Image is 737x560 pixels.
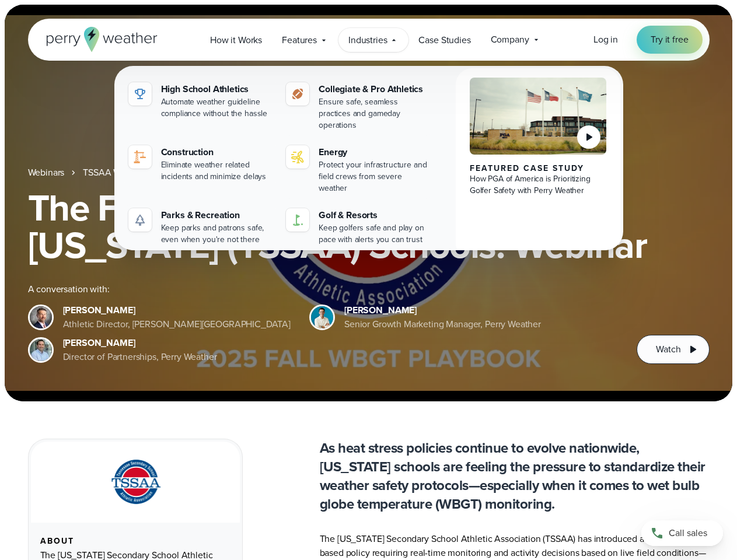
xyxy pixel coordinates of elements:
h1: The Fall WBGT Playbook for [US_STATE] (TSSAA) Schools: Webinar [28,189,710,264]
a: Try it free [637,26,702,54]
div: How PGA of America is Prioritizing Golfer Safety with Perry Weather [470,173,607,197]
a: PGA of America, Frisco Campus Featured Case Study How PGA of America is Prioritizing Golfer Safet... [456,68,621,260]
img: construction perry weather [133,150,147,164]
div: Featured Case Study [470,164,607,173]
a: construction perry weather Construction Eliminate weather related incidents and minimize delays [124,141,277,187]
div: Keep parks and patrons safe, even when you're not there [161,222,273,246]
div: Ensure safe, seamless practices and gameday operations [319,96,430,131]
span: How it Works [210,33,262,47]
a: Golf & Resorts Keep golfers safe and play on pace with alerts you can trust [281,204,435,250]
a: Energy Protect your infrastructure and field crews from severe weather [281,141,435,199]
img: proathletics-icon@2x-1.svg [291,87,305,101]
img: golf-iconV2.svg [291,213,305,227]
div: Energy [319,145,430,159]
div: Collegiate & Pro Athletics [319,82,430,96]
img: Jeff Wood [30,339,52,361]
div: About [40,537,230,546]
div: [PERSON_NAME] [63,303,291,317]
span: Watch [656,342,680,356]
a: High School Athletics Automate weather guideline compliance without the hassle [124,78,277,124]
div: [PERSON_NAME] [344,303,541,317]
span: Features [282,33,317,47]
a: Collegiate & Pro Athletics Ensure safe, seamless practices and gameday operations [281,78,435,136]
nav: Breadcrumb [28,166,710,180]
div: Automate weather guideline compliance without the hassle [161,96,273,120]
div: Athletic Director, [PERSON_NAME][GEOGRAPHIC_DATA] [63,317,291,331]
div: Golf & Resorts [319,208,430,222]
a: Parks & Recreation Keep parks and patrons safe, even when you're not there [124,204,277,250]
img: parks-icon-grey.svg [133,213,147,227]
a: Webinars [28,166,65,180]
img: energy-icon@2x-1.svg [291,150,305,164]
a: TSSAA WBGT Fall Playbook [83,166,194,180]
span: Call sales [669,526,707,540]
div: High School Athletics [161,82,273,96]
a: How it Works [200,28,272,52]
span: Industries [348,33,387,47]
div: Senior Growth Marketing Manager, Perry Weather [344,317,541,331]
span: Try it free [651,33,688,47]
div: Protect your infrastructure and field crews from severe weather [319,159,430,194]
a: Case Studies [408,28,480,52]
a: Log in [593,33,618,47]
a: Call sales [641,520,723,546]
span: Company [491,33,529,47]
img: Brian Wyatt [30,306,52,328]
span: Log in [593,33,618,46]
img: PGA of America, Frisco Campus [470,78,607,155]
div: Eliminate weather related incidents and minimize delays [161,159,273,183]
img: Spencer Patton, Perry Weather [311,306,333,328]
div: A conversation with: [28,282,619,296]
img: highschool-icon.svg [133,87,147,101]
div: Construction [161,145,273,159]
div: Parks & Recreation [161,208,273,222]
div: Director of Partnerships, Perry Weather [63,350,217,364]
img: TSSAA-Tennessee-Secondary-School-Athletic-Association.svg [96,456,174,509]
span: Case Studies [418,33,470,47]
button: Watch [637,335,709,364]
div: [PERSON_NAME] [63,336,217,350]
div: Keep golfers safe and play on pace with alerts you can trust [319,222,430,246]
p: As heat stress policies continue to evolve nationwide, [US_STATE] schools are feeling the pressur... [320,439,710,513]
